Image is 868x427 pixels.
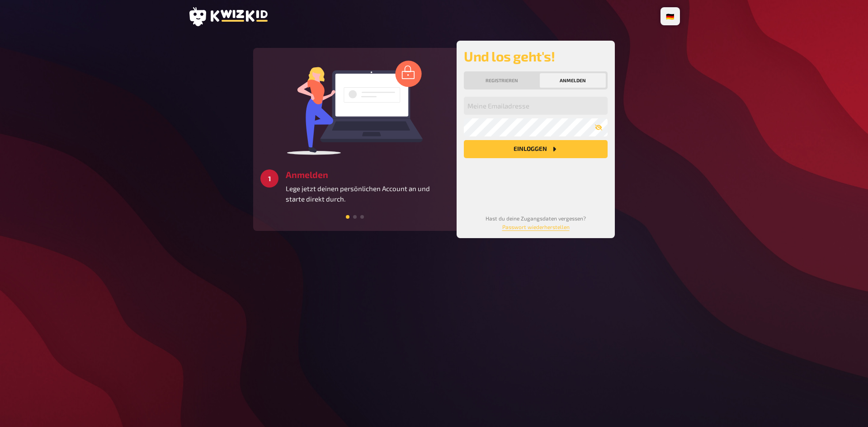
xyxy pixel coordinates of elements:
[464,140,608,158] button: Einloggen
[502,224,570,230] a: Passwort wiederherstellen
[540,73,606,88] button: Anmelden
[287,60,423,155] img: log in
[464,48,608,64] h2: Und los geht's!
[464,97,608,115] input: Meine Emailadresse
[260,169,278,188] div: 1
[486,215,586,230] small: Hast du deine Zugangsdaten vergessen?
[466,73,538,88] button: Registrieren
[662,9,678,23] li: 🇩🇪
[286,169,449,180] h3: Anmelden
[286,183,449,204] p: Lege jetzt deinen persönlichen Account an und starte direkt durch.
